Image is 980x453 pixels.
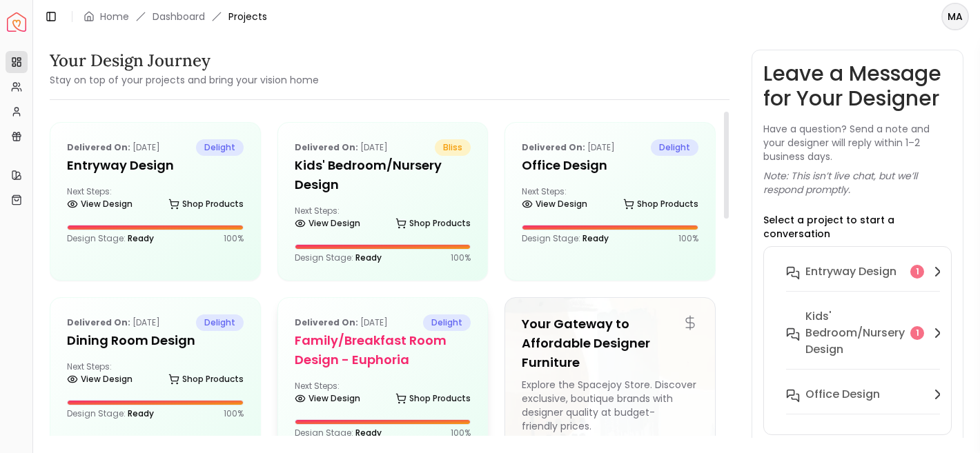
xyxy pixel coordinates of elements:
[805,308,905,358] h6: Kids' Bedroom/Nursery design
[775,381,957,425] button: Office Design
[295,214,360,233] a: View Design
[522,233,609,244] p: Design Stage:
[910,326,924,340] div: 1
[153,10,205,23] a: Dashboard
[943,4,968,29] span: MA
[196,139,244,156] span: delight
[395,389,471,408] a: Shop Products
[805,386,880,403] h6: Office Design
[522,139,615,156] p: [DATE]
[423,314,471,331] span: delight
[295,252,382,263] p: Design Stage:
[775,258,957,303] button: entryway design1
[7,12,26,32] img: Spacejoy Logo
[805,263,896,280] h6: entryway design
[84,10,267,23] nav: breadcrumb
[67,370,133,389] a: View Design
[355,427,382,439] span: Ready
[451,252,471,263] p: 100 %
[355,252,382,263] span: Ready
[295,389,360,408] a: View Design
[67,316,130,328] b: Delivered on:
[168,194,244,214] a: Shop Products
[763,61,952,111] h3: Leave a Message for Your Designer
[763,169,952,197] p: Note: This isn’t live chat, but we’ll respond promptly.
[395,214,471,233] a: Shop Products
[522,141,585,153] b: Delivered on:
[623,194,698,214] a: Shop Products
[67,141,130,153] b: Delivered on:
[67,361,244,389] div: Next Steps:
[224,408,244,419] p: 100 %
[295,381,471,408] div: Next Steps:
[522,156,698,175] h5: Office Design
[451,427,471,439] p: 100 %
[522,194,587,214] a: View Design
[435,139,471,156] span: bliss
[67,331,244,350] h5: Dining Room Design
[67,139,160,156] p: [DATE]
[295,139,388,156] p: [DATE]
[678,233,698,244] p: 100 %
[763,213,952,241] p: Select a project to start a conversation
[295,141,358,153] b: Delivered on:
[295,314,388,331] p: [DATE]
[224,233,244,244] p: 100 %
[100,10,129,23] a: Home
[522,314,698,372] h5: Your Gateway to Affordable Designer Furniture
[763,122,952,163] p: Have a question? Send a note and your designer will reply within 1–2 business days.
[295,156,471,194] h5: Kids' Bedroom/Nursery design
[228,10,267,23] span: Projects
[522,186,698,214] div: Next Steps:
[67,194,133,214] a: View Design
[522,378,698,433] div: Explore the Spacejoy Store. Discover exclusive, boutique brands with designer quality at budget-f...
[50,73,319,87] small: Stay on top of your projects and bring your vision home
[651,139,698,156] span: delight
[582,232,609,244] span: Ready
[196,314,244,331] span: delight
[295,331,471,370] h5: Family/Breakfast Room Design - Euphoria
[67,314,160,331] p: [DATE]
[775,303,957,381] button: Kids' Bedroom/Nursery design1
[168,370,244,389] a: Shop Products
[295,427,382,439] p: Design Stage:
[67,233,154,244] p: Design Stage:
[7,12,26,32] a: Spacejoy
[67,156,244,175] h5: entryway design
[295,205,471,233] div: Next Steps:
[67,186,244,214] div: Next Steps:
[910,265,924,279] div: 1
[941,3,969,30] button: MA
[50,50,319,72] h3: Your Design Journey
[128,232,154,244] span: Ready
[67,408,154,419] p: Design Stage:
[295,316,358,328] b: Delivered on:
[128,407,154,419] span: Ready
